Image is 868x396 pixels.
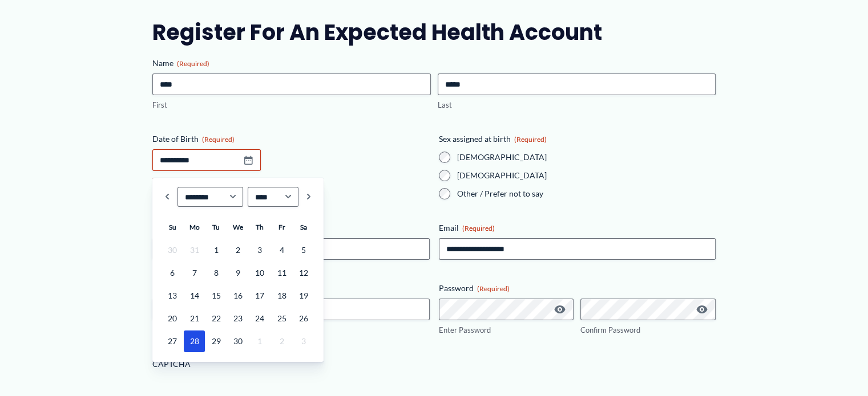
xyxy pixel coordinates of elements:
[293,285,314,307] a: 19
[228,262,248,284] a: 9
[293,239,314,261] a: 5
[152,58,209,69] legend: Name
[278,223,285,231] span: Friday
[272,308,292,329] a: 25
[184,239,204,261] span: 31
[272,330,292,352] span: 2
[249,285,270,307] a: 17
[184,330,204,352] a: 28
[162,285,183,307] a: 13
[293,262,314,284] a: 12
[553,303,567,316] button: Show Password
[184,285,204,307] a: 14
[228,330,248,352] a: 30
[212,223,220,231] span: Tuesday
[249,308,270,329] a: 24
[249,239,270,261] a: 3
[300,223,307,231] span: Saturday
[177,187,243,207] select: Select month
[152,133,429,145] label: Date of Birth
[293,330,314,352] span: 3
[293,308,314,329] a: 26
[184,262,204,284] a: 7
[303,187,314,207] a: Next
[457,152,716,163] label: [DEMOGRAPHIC_DATA]
[272,239,292,261] a: 4
[439,133,547,145] legend: Sex assigned at birth
[152,18,716,46] h2: Register for an Expected Health Account
[272,262,292,284] a: 11
[457,170,716,181] label: [DEMOGRAPHIC_DATA]
[202,135,235,144] span: (Required)
[206,308,227,329] a: 22
[695,303,709,316] button: Show Password
[249,330,270,352] span: 1
[580,325,716,336] label: Confirm Password
[228,239,248,261] a: 2
[439,222,716,234] label: Email
[162,262,183,284] a: 6
[438,100,716,111] label: Last
[162,187,173,207] a: Prev
[228,308,248,329] a: 23
[249,262,270,284] a: 10
[206,239,227,261] a: 1
[206,285,227,307] a: 15
[477,284,510,293] span: (Required)
[169,223,176,231] span: Sunday
[152,100,430,111] label: First
[162,308,183,329] a: 20
[206,330,227,352] a: 29
[439,283,510,294] legend: Password
[256,223,264,231] span: Thursday
[162,239,183,261] span: 30
[439,325,574,336] label: Enter Password
[152,358,716,370] label: CAPTCHA
[457,188,716,199] label: Other / Prefer not to say
[152,175,429,186] div: This field is required.
[233,223,243,231] span: Wednesday
[272,285,292,307] a: 18
[248,187,299,207] select: Select year
[514,135,547,144] span: (Required)
[162,330,183,352] a: 27
[184,308,204,329] a: 21
[462,224,495,232] span: (Required)
[206,262,227,284] a: 8
[189,223,200,231] span: Monday
[228,285,248,307] a: 16
[177,59,209,68] span: (Required)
